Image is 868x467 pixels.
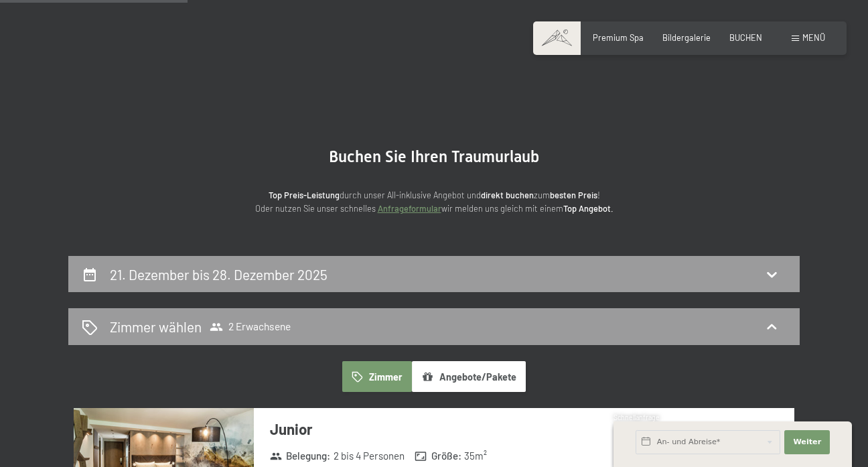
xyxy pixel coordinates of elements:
[269,190,340,200] strong: Top Preis-Leistung
[110,317,202,336] h2: Zimmer wählen
[270,419,632,440] h3: Junior
[210,320,291,334] span: 2 Erwachsene
[563,203,613,214] strong: Top Angebot.
[464,449,487,463] span: 35 m²
[593,32,644,43] a: Premium Spa
[662,32,711,43] a: Bildergalerie
[110,266,328,283] h2: 21. Dezember bis 28. Dezember 2025
[550,190,597,200] strong: besten Preis
[729,32,762,43] a: BUCHEN
[270,449,331,463] strong: Belegung :
[613,413,660,421] span: Schnellanfrage
[802,32,825,43] span: Menü
[412,361,526,392] button: Angebote/Pakete
[342,361,412,392] button: Zimmer
[481,190,534,200] strong: direkt buchen
[378,203,441,214] a: Anfrageformular
[784,430,830,454] button: Weiter
[415,449,461,463] strong: Größe :
[166,188,702,216] p: durch unser All-inklusive Angebot und zum ! Oder nutzen Sie unser schnelles wir melden uns gleich...
[793,437,821,448] span: Weiter
[329,147,539,166] span: Buchen Sie Ihren Traumurlaub
[334,449,405,463] span: 2 bis 4 Personen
